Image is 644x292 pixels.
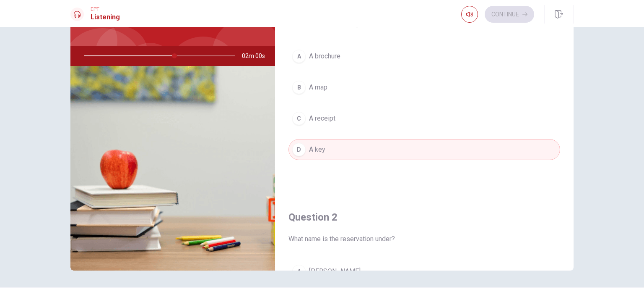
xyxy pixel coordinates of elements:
span: EPT [91,6,120,12]
button: BA map [288,77,560,98]
div: C [292,112,306,125]
span: A key [309,145,325,155]
button: A[PERSON_NAME] [288,261,560,282]
span: 02m 00s [242,46,272,66]
div: D [292,143,306,156]
span: A brochure [309,51,340,61]
div: A [292,50,306,63]
span: A map [309,82,327,92]
img: Checking In at a Hotel [70,66,275,271]
h4: Question 2 [288,210,560,224]
button: AA brochure [288,46,560,67]
span: A receipt [309,113,335,124]
div: B [292,81,306,94]
span: What name is the reservation under? [288,234,560,244]
h1: Listening [91,12,120,22]
div: A [292,265,306,278]
button: CA receipt [288,108,560,129]
span: [PERSON_NAME] [309,266,361,276]
button: DA key [288,139,560,160]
